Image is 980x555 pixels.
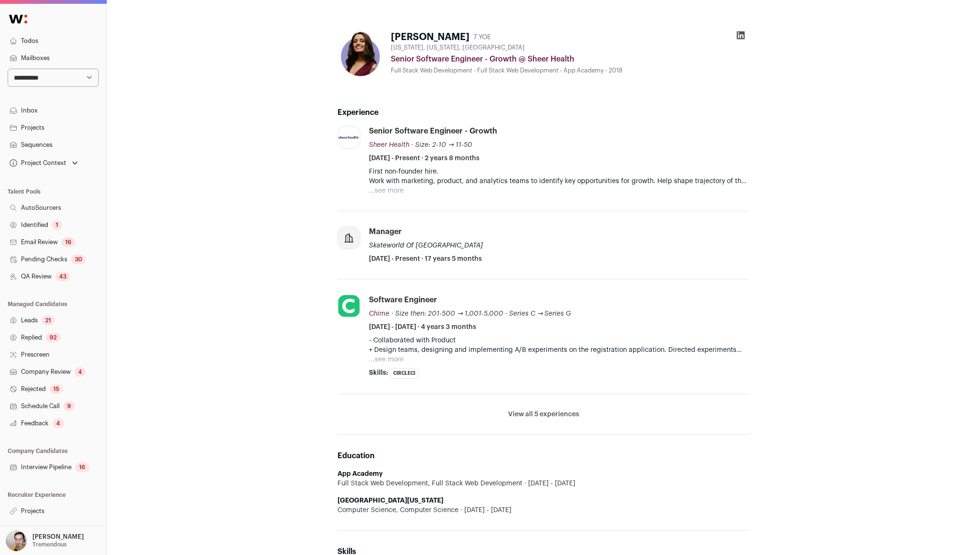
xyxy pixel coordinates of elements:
div: 4 [52,419,64,428]
button: Open dropdown [4,530,86,551]
div: 21 [41,316,55,325]
button: ...see more [369,355,404,364]
span: [DATE] - [DATE] [522,479,575,488]
div: 4 [74,367,86,377]
h1: [PERSON_NAME] [391,31,470,44]
span: [US_STATE], [US_STATE], [GEOGRAPHIC_DATA] [391,44,525,51]
div: Full Stack Web Development, Full Stack Web Development [337,479,749,488]
div: 16 [61,237,75,247]
span: Sheer Health [369,142,409,148]
div: Software Engineer [369,295,437,305]
h2: Education [337,450,749,462]
button: Open dropdown [8,156,80,170]
span: Chime [369,310,389,317]
img: Wellfound [4,10,32,29]
p: First non-founder hire. [369,167,749,176]
span: [DATE] - [DATE] [459,505,511,515]
div: 16 [75,462,89,472]
span: Skateworld Of [GEOGRAPHIC_DATA] [369,242,483,249]
img: 144000-medium_jpg [6,530,27,551]
strong: [GEOGRAPHIC_DATA][US_STATE] [337,497,443,504]
span: · Size: 2-10 → 11-50 [411,142,472,148]
button: ...see more [369,186,404,195]
li: CircleCI [390,368,419,379]
strong: App Academy [337,471,383,477]
p: Work with marketing, product, and analytics teams to identify key opportunities for growth. Help ... [369,176,749,186]
span: [DATE] - Present · 17 years 5 months [369,254,482,264]
div: Project Context [8,159,66,167]
span: · Size then: 201-500 → 1,001-5,000 [391,310,503,317]
h2: Experience [337,107,749,118]
img: a72536f9621c03d014f15c10b9ecd351a3921476e29671c6ce2a837ded56f284 [337,31,383,76]
span: Skills: [369,368,388,378]
p: Tremendous [32,541,67,548]
div: Senior Software Engineer - Growth @ Sheer Health [391,53,749,65]
img: 22b7b998d79c3d92c13a02e77a69c6cb74e19f9978416e8a97b4be11f798e9a0.png [338,135,360,140]
div: 92 [46,333,61,342]
p: - Collaborated with Product + Design teams, designing and implementing A/B experiments on the reg... [369,336,749,355]
p: [PERSON_NAME] [32,533,84,541]
button: View all 5 experiences [508,410,579,419]
div: 43 [55,272,70,281]
div: 30 [71,255,86,264]
div: Senior Software Engineer - Growth [369,126,497,136]
span: [DATE] - [DATE] · 4 years 3 months [369,322,476,332]
img: company-logo-placeholder-414d4e2ec0e2ddebbe968bf319fdfe5acfe0c9b87f798d344e800bc9a89632a0.png [338,227,360,249]
span: Series C → Series G [509,310,572,317]
span: · [505,309,507,319]
div: 9 [63,401,75,411]
div: 1 [52,220,62,230]
img: 3699dca97813682a577907df477cefdf7c0d892733a4eb1ca53a8f45781c3ef1.jpg [338,295,360,317]
div: Full Stack Web Development - Full Stack Web Development - App Academy - 2018 [391,67,749,74]
div: Manager [369,226,402,237]
span: [DATE] - Present · 2 years 8 months [369,154,480,163]
div: 15 [50,384,63,394]
div: Computer Science, Computer Science [337,505,749,515]
div: 7 YOE [473,32,491,42]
